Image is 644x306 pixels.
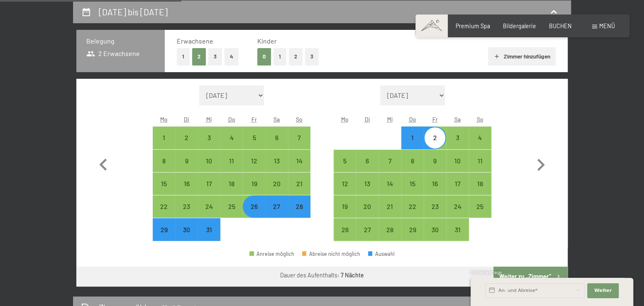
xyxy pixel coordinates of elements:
[176,180,197,201] div: 16
[220,126,243,149] div: Anreise möglich
[357,158,378,178] div: 6
[243,195,265,218] div: Anreise möglich
[288,195,310,218] div: Anreise möglich
[470,158,490,178] div: 11
[446,172,468,195] div: Anreise möglich
[529,85,553,241] button: Nächster Monat
[266,150,288,172] div: Anreise möglich
[220,195,243,218] div: Anreise möglich
[243,195,265,218] div: Fri Dec 26 2025
[192,48,206,65] button: 2
[549,22,572,29] a: BUCHEN
[91,85,115,241] button: Vorheriger Monat
[424,180,445,201] div: 16
[273,116,280,123] abbr: Samstag
[503,22,536,29] a: Bildergalerie
[470,180,490,201] div: 18
[266,172,288,195] div: Anreise möglich
[177,37,213,45] span: Erwachsene
[273,48,286,65] button: 1
[288,172,310,195] div: Sun Dec 21 2025
[357,180,378,201] div: 13
[454,116,461,123] abbr: Samstag
[220,126,243,149] div: Thu Dec 04 2025
[176,134,197,155] div: 2
[296,116,302,123] abbr: Sonntag
[199,134,220,155] div: 3
[175,150,198,172] div: Tue Dec 09 2025
[99,7,168,17] h2: [DATE] bis [DATE]
[288,126,310,149] div: Anreise möglich
[288,150,310,172] div: Anreise möglich
[280,271,364,279] div: Dauer des Aufenthalts:
[469,195,491,218] div: Sun Jan 25 2026
[243,150,265,172] div: Anreise möglich
[334,172,356,195] div: Anreise möglich
[401,172,424,195] div: Thu Jan 15 2026
[228,116,235,123] abbr: Donnerstag
[378,150,401,172] div: Anreise möglich
[175,126,198,149] div: Tue Dec 02 2025
[153,126,175,149] div: Mon Dec 01 2025
[447,226,468,247] div: 31
[447,203,468,224] div: 24
[176,226,197,247] div: 30
[175,195,198,218] div: Anreise möglich
[341,116,349,123] abbr: Montag
[378,218,401,240] div: Anreise möglich
[424,150,446,172] div: Fri Jan 09 2026
[198,126,220,149] div: Anreise möglich
[356,218,378,240] div: Tue Jan 27 2026
[469,150,491,172] div: Anreise möglich
[356,195,378,218] div: Anreise möglich
[199,203,220,224] div: 24
[356,218,378,240] div: Anreise möglich
[334,158,355,178] div: 5
[198,218,220,240] div: Wed Dec 31 2025
[469,172,491,195] div: Anreise möglich
[257,48,271,65] button: 0
[470,134,490,155] div: 4
[341,272,364,279] b: 7 Nächte
[198,195,220,218] div: Wed Dec 24 2025
[175,172,198,195] div: Tue Dec 16 2025
[587,283,619,298] button: Weiter
[334,203,355,224] div: 19
[288,172,310,195] div: Anreise möglich
[446,126,468,149] div: Sat Jan 03 2026
[334,195,356,218] div: Mon Jan 19 2026
[198,172,220,195] div: Wed Dec 17 2025
[424,172,446,195] div: Fri Jan 16 2026
[424,218,446,240] div: Anreise möglich
[401,126,424,149] div: Thu Jan 01 2026
[424,195,446,218] div: Anreise möglich
[488,47,556,66] button: Zimmer hinzufügen
[266,134,287,155] div: 6
[153,150,175,172] div: Anreise möglich
[424,158,445,178] div: 9
[289,180,310,201] div: 21
[379,226,400,247] div: 28
[243,126,265,149] div: Fri Dec 05 2025
[243,150,265,172] div: Fri Dec 12 2025
[305,48,319,65] button: 3
[424,203,445,224] div: 23
[266,172,288,195] div: Sat Dec 20 2025
[401,195,424,218] div: Thu Jan 22 2026
[446,218,468,240] div: Anreise möglich
[175,126,198,149] div: Anreise möglich
[244,180,264,201] div: 19
[224,48,239,65] button: 4
[447,158,468,178] div: 10
[153,195,175,218] div: Anreise möglich
[471,270,502,275] span: Schnellanfrage
[153,218,175,240] div: Mon Dec 29 2025
[249,251,294,257] div: Anreise möglich
[266,195,288,218] div: Sat Dec 27 2025
[288,150,310,172] div: Sun Dec 14 2025
[334,226,355,247] div: 26
[447,134,468,155] div: 3
[244,158,264,178] div: 12
[334,218,356,240] div: Anreise möglich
